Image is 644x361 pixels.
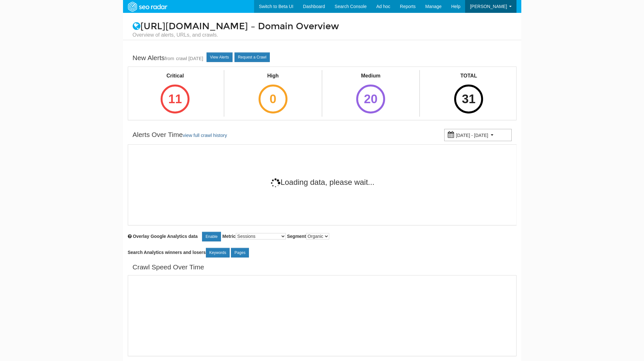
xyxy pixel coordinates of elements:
[206,248,230,257] a: Keywords
[161,85,190,113] div: 11
[456,133,488,138] small: [DATE] - [DATE]
[165,56,174,61] small: from
[133,234,198,239] span: Overlay chart with Google Analytics data
[183,133,227,138] a: view full crawl history
[356,85,385,113] div: 20
[451,4,461,9] span: Help
[176,56,203,61] a: crawl [DATE]
[425,4,442,9] span: Manage
[259,85,287,113] div: 0
[128,248,249,257] label: Search Analytics winners and losers
[231,248,249,257] a: Pages
[270,178,374,186] span: Loading data, please wait...
[133,130,227,140] div: Alerts Over Time
[125,1,170,13] img: SEORadar
[222,233,286,239] label: Metric
[236,233,286,239] select: Metric
[454,85,483,113] div: 31
[155,72,195,80] div: Critical
[287,233,329,239] label: Segment
[207,52,233,62] a: View Alerts
[470,4,507,9] span: [PERSON_NAME]
[376,4,390,9] span: Ad hoc
[270,178,280,188] img: 11-4dc14fe5df68d2ae899e237faf9264d6df02605dd655368cb856cd6ce75c7573.gif
[234,52,270,62] a: Request a Crawl
[350,72,391,80] div: Medium
[306,233,329,239] select: Segment
[400,4,416,9] span: Reports
[133,262,204,272] div: Crawl Speed Over Time
[448,72,489,80] div: TOTAL
[253,72,293,80] div: High
[202,232,221,241] a: Enable
[128,22,516,39] h1: [URL][DOMAIN_NAME] – Domain Overview
[335,4,367,9] span: Search Console
[133,53,203,63] div: New Alerts
[133,32,512,39] small: Overview of alerts, URLs, and crawls.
